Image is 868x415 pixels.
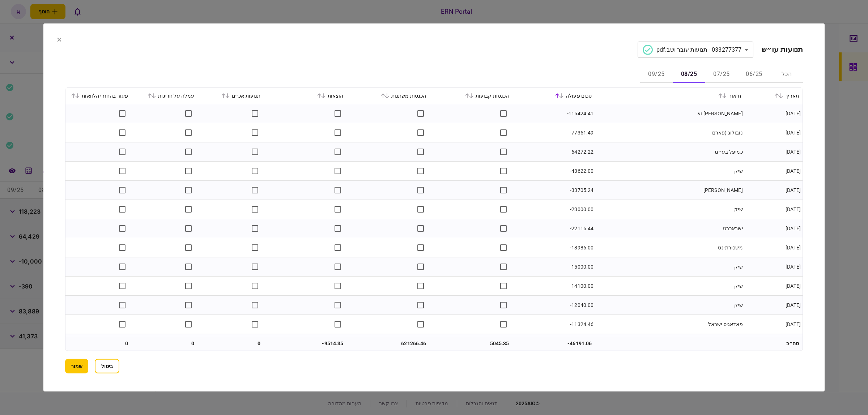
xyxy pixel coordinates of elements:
td: [DATE] [745,296,803,315]
td: [DATE] [745,238,803,257]
td: [DATE] [745,142,803,162]
td: -64272.22 [513,142,596,162]
td: -77351.49 [513,123,596,142]
td: [DATE] [745,315,803,334]
td: פאדאגיס ישראל [596,315,745,334]
td: 0 [132,336,198,351]
div: עמלה על חריגות [135,91,194,100]
td: [DATE] [745,123,803,142]
button: 09/25 [640,66,673,83]
td: [DATE] [745,257,803,277]
button: 07/25 [705,66,738,83]
td: שיק [596,200,745,219]
td: -10769.06 [513,334,596,353]
button: שמור [65,359,88,373]
td: 0 [65,336,132,351]
td: שיק [596,162,745,181]
div: הכנסות משתנות [351,91,426,100]
button: 08/25 [673,66,705,83]
td: [PERSON_NAME] [596,181,745,200]
div: תיאור [599,91,741,100]
td: נובולוג (פארם [596,123,745,142]
td: -12040.00 [513,296,596,315]
td: כמיפל בע״מ [596,142,745,162]
div: הוצאות [268,91,344,100]
td: 0 [198,336,264,351]
td: -11324.46 [513,315,596,334]
td: [DATE] [745,104,803,123]
td: -18986.00 [513,238,596,257]
td: כרטיסי אשראי ל [596,334,745,353]
td: 5045.35 [430,336,513,351]
td: -15000.00 [513,257,596,277]
td: -115424.41 [513,104,596,123]
td: -33705.24 [513,181,596,200]
button: ביטול [95,359,119,373]
td: סה״כ [745,336,803,351]
td: [DATE] [745,277,803,296]
td: [DATE] [745,219,803,238]
div: תאריך [748,91,799,100]
td: 621266.46 [347,336,430,351]
td: -23000.00 [513,200,596,219]
td: [DATE] [745,200,803,219]
td: שיק [596,257,745,277]
td: [DATE] [745,162,803,181]
div: הכנסות קבועות [434,91,509,100]
td: [PERSON_NAME] וא [596,104,745,123]
button: הכל [770,66,803,83]
div: פיגור בהחזרי הלוואות [69,91,128,100]
td: שיק [596,296,745,315]
td: שיק [596,277,745,296]
div: סכום פעולה [516,91,592,100]
div: 033277377 - תנועות עובר ושב.pdf [643,44,742,55]
td: -43622.00 [513,162,596,181]
td: [DATE] [745,181,803,200]
td: ישראכרט [596,219,745,238]
td: -14100.00 [513,277,596,296]
div: תנועות אכ״ם [201,91,260,100]
td: [DATE] [745,334,803,353]
td: -22116.44 [513,219,596,238]
td: -46191.06 [513,336,596,351]
td: -9514.35 [264,336,347,351]
td: משכורת-נט [596,238,745,257]
button: 06/25 [738,66,770,83]
h2: תנועות עו״ש [761,45,803,54]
